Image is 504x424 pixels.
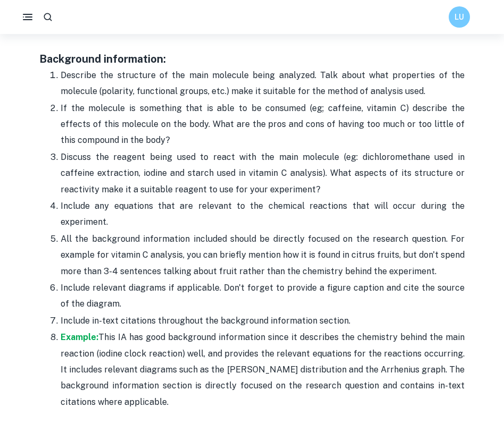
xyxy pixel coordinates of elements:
[61,332,465,407] span: he main reaction (iodine clock reaction) well, and provides the relevant equations for the reacti...
[61,280,465,312] p: Include relevant diagrams if applicable. Don't forget to provide a figure caption and cite the so...
[453,11,466,23] h6: LU
[61,313,465,329] p: Include in-text citations throughout the background information section.
[61,152,465,194] span: Discuss the reagent being used to react with the main molecule (eg: dichloromethane used in caffe...
[151,135,170,145] span: ody?
[61,100,465,149] p: If the molecule is something that is able to be consumed (eg; caffeine, vitamin C) describe the e...
[39,51,465,67] h3: Background information:
[449,6,470,28] button: LU
[61,329,465,410] p: This IA has good background information since it describes the chemistry behind t
[61,67,465,100] p: Describe the structure of the main molecule being analyzed. Talk about what properties of the mol...
[61,231,465,279] p: All the background information included should be directly focused on the research question. For ...
[61,332,98,342] a: Example:
[61,201,465,227] span: Include any equations that are relevant to the chemical reactions that will occur during the expe...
